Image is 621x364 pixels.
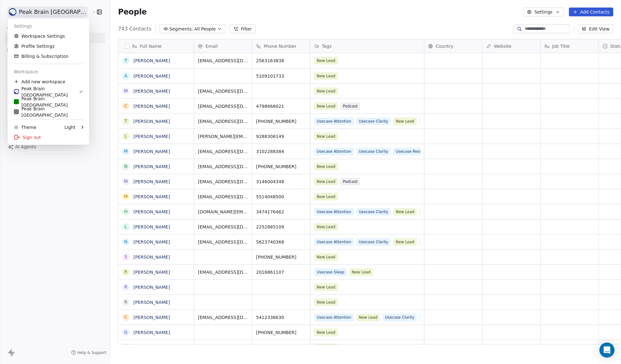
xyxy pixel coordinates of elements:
[10,21,87,31] div: Settings
[14,85,79,98] div: Peak Brain [GEOGRAPHIC_DATA]
[10,51,87,61] a: Billing & Subscription
[10,77,87,87] div: Add new workspace
[14,106,83,118] div: Peak Brain [GEOGRAPHIC_DATA]
[14,96,83,108] div: Peak Brain [GEOGRAPHIC_DATA]
[14,124,36,130] div: Theme
[10,41,87,51] a: Profile Settings
[10,67,87,77] div: Workspace
[64,124,76,130] div: Light
[14,89,19,94] img: Peak%20Brain%20Logo.png
[10,132,87,142] div: Sign out
[10,31,87,41] a: Workspace Settings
